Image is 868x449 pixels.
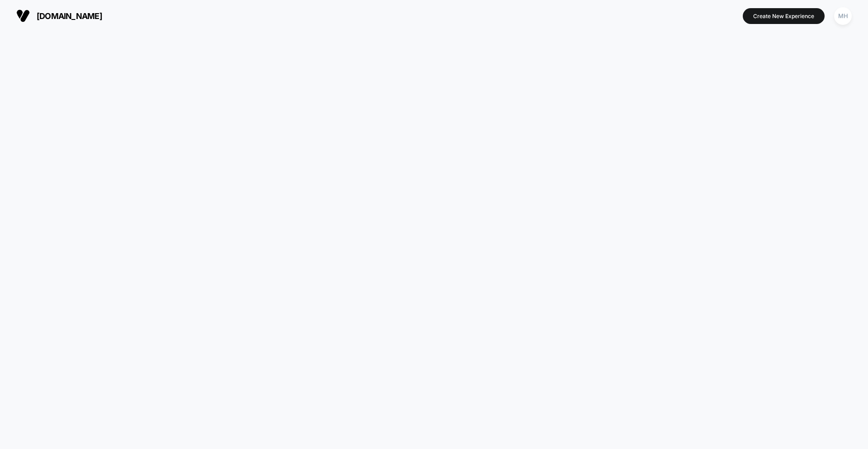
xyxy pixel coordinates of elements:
div: MH [834,7,852,25]
button: [DOMAIN_NAME] [14,9,105,23]
img: Visually logo [16,9,30,23]
button: Create New Experience [743,8,825,24]
button: MH [831,7,854,25]
span: [DOMAIN_NAME] [37,11,102,21]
